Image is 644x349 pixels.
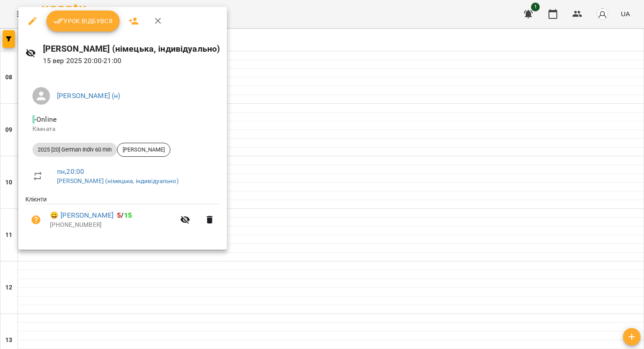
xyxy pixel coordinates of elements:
div: [PERSON_NAME] [117,143,170,157]
span: Урок відбувся [53,16,113,26]
button: Візит ще не сплачено. Додати оплату? [25,209,46,230]
p: Кімната [32,125,213,134]
b: / [117,211,132,219]
a: пн , 20:00 [57,167,84,176]
span: - Online [32,115,58,123]
span: 5 [117,211,121,219]
h6: [PERSON_NAME] (німецька, індивідуально) [43,42,220,56]
span: 15 [124,211,132,219]
button: Урок відбувся [46,11,120,32]
a: 😀 [PERSON_NAME] [50,210,113,221]
ul: Клієнти [25,195,220,239]
span: [PERSON_NAME] [117,146,170,154]
span: 2025 [20] German Indiv 60 min [32,146,117,154]
a: [PERSON_NAME] (н) [57,92,120,100]
a: [PERSON_NAME] (німецька, індивідуально) [57,177,179,184]
p: 15 вер 2025 20:00 - 21:00 [43,56,220,66]
p: [PHONE_NUMBER] [50,221,175,229]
